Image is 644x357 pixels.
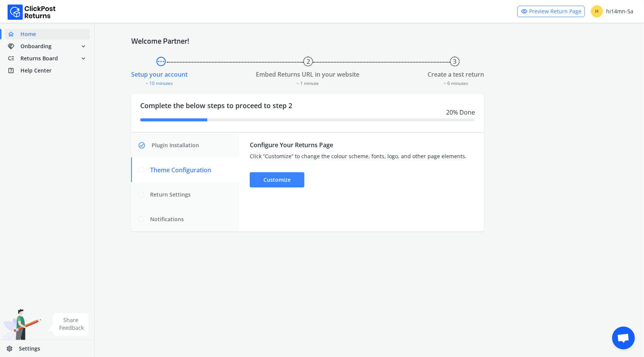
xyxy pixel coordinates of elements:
[150,215,184,223] span: Notifications
[19,345,40,352] span: Settings
[521,6,528,17] span: visibility
[140,108,475,117] div: 20 % Done
[80,41,87,52] span: expand_more
[5,29,90,39] a: homeHome
[20,42,52,50] span: Onboarding
[20,30,36,38] span: Home
[303,57,313,66] button: 2
[612,327,635,349] div: Open chat
[591,5,633,17] div: hi14mn-5a
[47,313,89,336] img: share feedback
[80,53,87,64] span: expand_more
[152,142,199,149] span: Plugin Installation
[428,79,484,86] div: ~ 6 minutes
[8,29,20,39] span: home
[8,41,20,52] span: handshake
[450,57,460,66] button: 3
[20,67,52,74] span: Help Center
[256,70,359,79] div: Embed Returns URL in your website
[250,153,473,160] div: Click ”Customize” to change the colour scheme, fonts, logo, and other page elements.
[517,6,585,17] a: visibilityPreview Return Page
[8,65,20,76] span: help_center
[131,36,608,46] h4: Welcome Partner!
[155,55,167,68] span: pending
[131,79,188,86] div: ~ 10 minutes
[150,165,211,175] span: Theme Configuration
[6,343,19,354] span: settings
[138,138,150,153] span: check_circle
[8,5,56,20] img: Logo
[5,65,90,76] a: help_centerHelp Center
[250,140,473,149] div: Configure Your Returns Page
[20,55,58,62] span: Returns Board
[131,94,484,132] div: Complete the below steps to proceed to step 2
[150,191,191,198] span: Return Settings
[8,53,20,64] span: low_priority
[428,70,484,79] div: Create a test return
[591,5,603,17] span: H
[131,70,188,79] div: Setup your account
[250,172,304,187] div: Customize
[256,79,359,86] div: ~ 1 minute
